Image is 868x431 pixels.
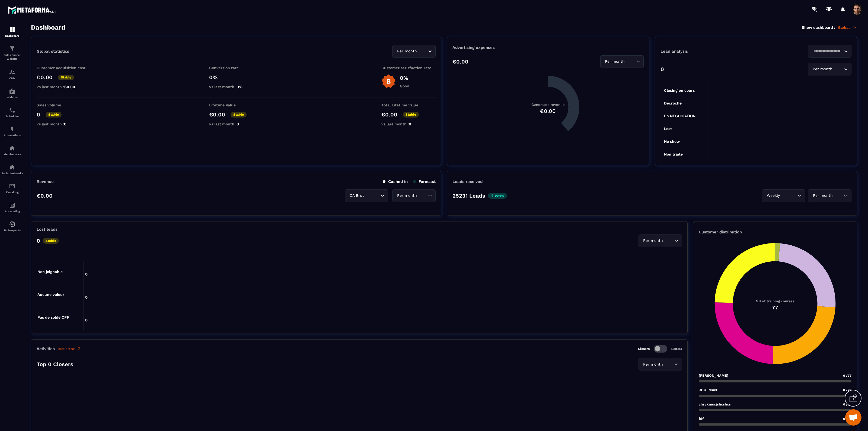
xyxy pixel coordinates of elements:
a: automationsautomationsMember area [1,141,23,160]
span: Per month [396,193,418,199]
p: 0% [400,75,409,81]
span: 0 [409,122,411,126]
tspan: Lost [664,126,672,131]
input: Search for option [834,193,843,199]
span: Per month [642,238,664,244]
p: €0.00 [209,111,225,118]
p: Forecast [413,179,436,184]
a: automationsautomationsWebinar [1,84,23,103]
span: 0 /77 [843,388,851,392]
p: JHO React [699,388,717,392]
p: vs last month : [37,122,91,126]
p: vs last month : [381,122,436,126]
p: chsckmscjshcshcs [699,402,731,406]
p: 0 [37,237,40,244]
p: Revenue [37,179,54,184]
img: automations [9,126,15,132]
img: formation [9,45,15,52]
div: Search for option [345,189,388,202]
p: 0 [660,66,664,72]
a: automationsautomationsAutomations [1,122,23,141]
h3: Dashboard [31,24,65,31]
p: Lead analysis [660,49,756,54]
input: Search for option [664,238,673,244]
p: Setters [671,347,682,351]
p: IA Prospects [1,229,23,232]
p: 0 [37,111,40,118]
p: Advertising expenses [452,45,643,50]
a: formationformationCRM [1,65,23,84]
p: Stable [46,112,62,118]
img: accountant [9,202,15,208]
p: Leads received [452,179,483,184]
img: automations [9,88,15,94]
img: b-badge-o.b3b20ee6.svg [381,74,396,88]
input: Search for option [834,66,843,72]
tspan: En NÉGOCIATION [664,114,695,118]
p: 25231 Leads [452,192,485,199]
p: Customer acquisition cost [37,66,91,70]
p: Global [838,25,857,30]
div: Search for option [762,189,805,202]
img: scheduler [9,107,15,113]
img: automations [9,145,15,151]
img: automations [9,221,15,227]
input: Search for option [664,362,673,367]
span: Per month [812,193,834,199]
p: €0.00 [37,74,53,81]
p: CRM [1,77,23,80]
a: formationformationDashboard [1,22,23,41]
p: vs last month : [209,122,263,126]
span: 0 /77 [843,374,851,378]
tspan: No show [664,139,680,144]
p: Lost leads [37,227,58,232]
p: €0.00 [37,192,53,199]
img: social-network [9,164,15,170]
span: 0 [237,122,239,126]
p: Good [400,84,409,88]
p: Member area [1,153,23,156]
input: Search for option [418,193,427,199]
p: Social Networks [1,172,23,175]
div: Mở cuộc trò chuyện [845,409,861,426]
p: Global statistics [37,49,69,54]
div: Search for option [808,189,851,202]
tspan: Aucune valeur [37,292,64,297]
a: accountantaccountantAccounting [1,198,23,217]
p: Accounting [1,210,23,213]
p: Cashed in [383,179,408,184]
p: Top 0 Closers [37,361,73,367]
p: Sales Funnel Website [1,53,23,61]
a: More details [58,347,81,351]
img: formation [9,26,15,33]
p: Customer distribution [699,230,851,234]
p: vs last month : [37,85,91,89]
p: Sales volume [37,103,91,107]
input: Search for option [781,193,796,199]
div: Search for option [808,45,851,58]
span: Weekly [765,193,781,199]
tspan: Non traité [664,152,683,156]
p: Conversion rate [209,66,263,70]
a: formationformationSales Funnel Website [1,41,23,65]
p: vs last month : [209,85,263,89]
a: emailemailE-mailing [1,179,23,198]
span: Per month [812,66,834,72]
tspan: Pas de solde CPF [37,315,69,319]
p: €0.00 [381,111,397,118]
span: Per month [642,362,664,367]
p: Scheduler [1,115,23,118]
span: 0 [64,122,66,126]
p: Lifetime Value [209,103,263,107]
tspan: Non joignable [37,270,63,274]
div: Search for option [639,234,682,247]
div: Search for option [392,45,436,58]
p: Stable [403,112,419,118]
span: €0.00 [64,85,75,89]
a: schedulerschedulerScheduler [1,103,23,122]
span: Per month [396,48,418,54]
p: Stable [43,238,59,244]
p: €0.00 [452,58,468,65]
p: Dashboard [1,34,23,37]
a: social-networksocial-networkSocial Networks [1,160,23,179]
